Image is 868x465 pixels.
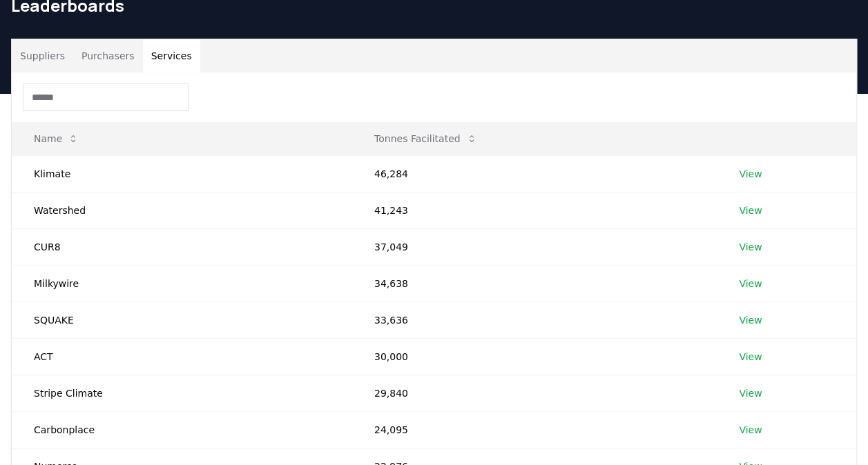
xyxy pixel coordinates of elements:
[739,204,762,217] a: View
[12,192,352,228] td: Watershed
[352,192,717,228] td: 41,243
[12,265,352,301] td: Milkywire
[73,39,143,72] button: Purchasers
[352,228,717,265] td: 37,049
[739,423,762,437] a: View
[739,240,762,254] a: View
[12,375,352,411] td: Stripe Climate
[12,39,73,72] button: Suppliers
[352,301,717,338] td: 33,636
[12,301,352,338] td: SQUAKE
[363,125,488,152] button: Tonnes Facilitated
[739,350,762,364] a: View
[352,155,717,192] td: 46,284
[12,228,352,265] td: CUR8
[739,167,762,181] a: View
[739,386,762,400] a: View
[12,155,352,192] td: Klimate
[12,411,352,448] td: Carbonplace
[12,338,352,375] td: ACT
[352,338,717,375] td: 30,000
[739,313,762,327] a: View
[352,265,717,301] td: 34,638
[143,39,200,72] button: Services
[352,375,717,411] td: 29,840
[23,125,90,152] button: Name
[352,411,717,448] td: 24,095
[739,277,762,290] a: View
